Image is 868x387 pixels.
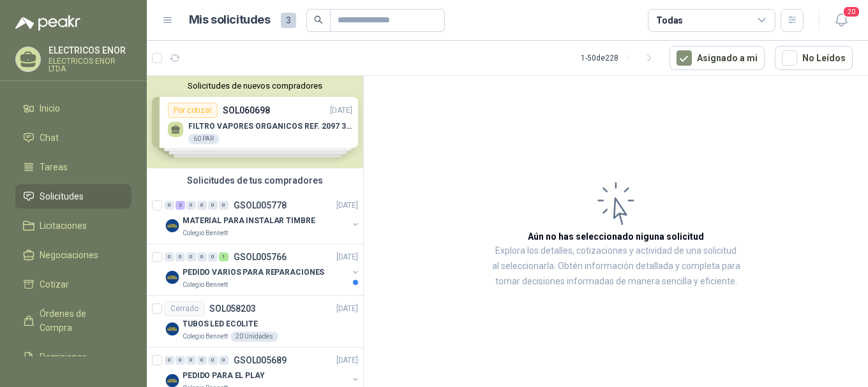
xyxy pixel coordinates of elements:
[15,243,131,267] a: Negociaciones
[219,356,228,365] div: 0
[176,356,185,365] div: 0
[176,201,185,210] div: 2
[165,218,180,233] img: Company Logo
[165,249,361,290] a: 0 0 0 0 0 1 GSOL005766[DATE] Company LogoPEDIDO VARIOS PARA REPARACIONESColegio Bennett
[40,189,84,203] span: Solicitudes
[40,101,60,115] span: Inicio
[230,332,278,342] div: 20 Unidades
[165,198,361,238] a: 0 2 0 0 0 0 GSOL005778[DATE] Company LogoMATERIAL PARA INSTALAR TIMBREColegio Bennett
[842,6,860,18] span: 20
[165,270,180,285] img: Company Logo
[15,272,131,296] a: Cotizar
[15,96,131,120] a: Inicio
[336,200,358,212] p: [DATE]
[183,318,258,330] p: TUBOS LED ECOLITE
[15,15,80,31] img: Logo peakr
[176,252,185,261] div: 0
[281,13,296,28] span: 3
[189,11,271,29] h1: Mis solicitudes
[183,280,228,290] p: Colegio Bennett
[15,214,131,238] a: Licitaciones
[147,168,363,193] div: Solicitudes de tus compradores
[656,13,683,27] div: Todas
[183,332,228,342] p: Colegio Bennett
[49,57,131,73] p: ELECTRICOS ENOR LTDA
[40,248,98,262] span: Negociaciones
[40,350,87,364] span: Remisiones
[165,201,174,210] div: 0
[40,131,59,145] span: Chat
[165,356,174,365] div: 0
[15,126,131,150] a: Chat
[183,370,265,382] p: PEDIDO PARA EL PLAY
[152,81,358,91] button: Solicitudes de nuevos compradores
[186,201,196,210] div: 0
[15,302,131,340] a: Órdenes de Compra
[830,9,853,32] button: 20
[197,252,207,261] div: 0
[15,155,131,179] a: Tareas
[491,244,740,289] p: Explora los detalles, cotizaciones y actividad de una solicitud al seleccionarla. Obtén informaci...
[197,201,207,210] div: 0
[15,184,131,208] a: Solicitudes
[49,46,131,55] p: ELECTRICOS ENOR
[670,46,765,70] button: Asignado a mi
[209,304,256,313] p: SOL058203
[147,296,363,347] a: CerradoSOL058203[DATE] Company LogoTUBOS LED ECOLITEColegio Bennett20 Unidades
[40,219,87,233] span: Licitaciones
[234,356,287,365] p: GSOL005689
[234,252,287,261] p: GSOL005766
[528,230,704,244] h3: Aún no has seleccionado niguna solicitud
[336,354,358,367] p: [DATE]
[15,345,131,369] a: Remisiones
[208,252,218,261] div: 0
[581,48,659,68] div: 1 - 50 de 228
[336,303,358,315] p: [DATE]
[147,76,363,168] div: Solicitudes de nuevos compradoresPor cotizarSOL060698[DATE] FILTRO VAPORES ORGANICOS REF. 2097 3M...
[186,356,196,365] div: 0
[208,201,218,210] div: 0
[40,307,119,335] span: Órdenes de Compra
[183,228,228,238] p: Colegio Bennett
[165,321,180,337] img: Company Logo
[234,201,287,210] p: GSOL005778
[186,252,196,261] div: 0
[40,160,68,174] span: Tareas
[165,301,204,316] div: Cerrado
[40,277,69,291] span: Cotizar
[197,356,207,365] div: 0
[183,215,315,227] p: MATERIAL PARA INSTALAR TIMBRE
[219,201,228,210] div: 0
[336,251,358,263] p: [DATE]
[775,46,853,70] button: No Leídos
[314,15,323,24] span: search
[208,356,218,365] div: 0
[219,252,228,261] div: 1
[183,267,324,279] p: PEDIDO VARIOS PARA REPARACIONES
[165,252,174,261] div: 0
